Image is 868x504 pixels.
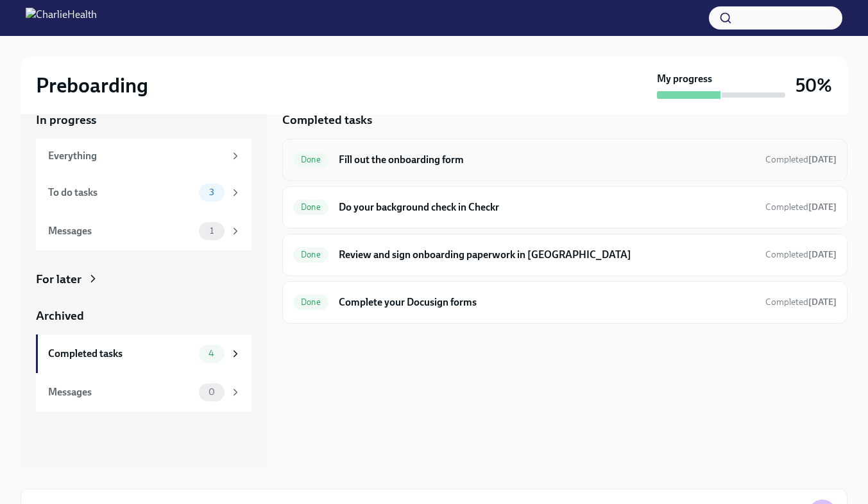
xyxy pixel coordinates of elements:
[765,154,837,165] span: Completed
[201,349,222,358] span: 4
[36,271,81,288] div: For later
[36,335,251,373] a: Completed tasks4
[293,297,328,307] span: Done
[765,202,837,213] span: Completed
[765,248,837,261] span: September 15th, 2025 12:01
[293,155,328,164] span: Done
[796,74,832,97] h3: 50%
[657,72,712,86] strong: My progress
[293,197,837,218] a: DoneDo your background check in CheckrCompleted[DATE]
[36,139,251,173] a: Everything
[765,296,837,308] span: September 15th, 2025 11:47
[48,347,194,361] div: Completed tasks
[36,212,251,250] a: Messages1
[36,308,251,324] a: Archived
[36,73,148,98] h2: Preboarding
[765,201,837,213] span: September 15th, 2025 12:01
[293,245,837,265] a: DoneReview and sign onboarding paperwork in [GEOGRAPHIC_DATA]Completed[DATE]
[808,297,837,308] strong: [DATE]
[339,153,755,167] h6: Fill out the onboarding form
[339,295,755,309] h6: Complete your Docusign forms
[36,373,251,412] a: Messages0
[36,173,251,212] a: To do tasks3
[26,8,97,28] img: CharlieHealth
[36,112,251,128] a: In progress
[293,250,328,259] span: Done
[48,224,194,238] div: Messages
[808,154,837,165] strong: [DATE]
[808,249,837,260] strong: [DATE]
[765,297,837,308] span: Completed
[48,149,225,163] div: Everything
[36,271,251,288] a: For later
[48,186,194,200] div: To do tasks
[765,153,837,166] span: September 15th, 2025 11:49
[293,202,328,212] span: Done
[808,202,837,213] strong: [DATE]
[48,385,194,399] div: Messages
[339,248,755,262] h6: Review and sign onboarding paperwork in [GEOGRAPHIC_DATA]
[202,226,221,236] span: 1
[293,292,837,313] a: DoneComplete your Docusign formsCompleted[DATE]
[201,187,222,197] span: 3
[339,200,755,214] h6: Do your background check in Checkr
[765,249,837,260] span: Completed
[293,150,837,170] a: DoneFill out the onboarding formCompleted[DATE]
[282,112,372,128] h5: Completed tasks
[201,387,223,397] span: 0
